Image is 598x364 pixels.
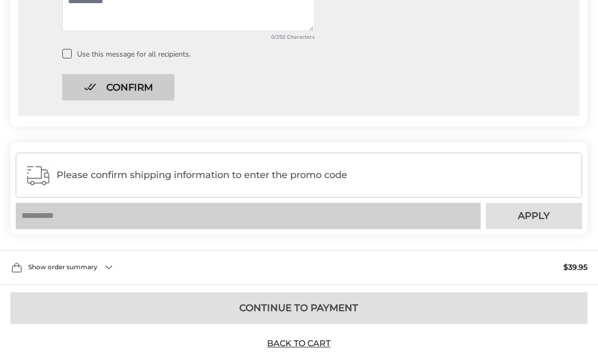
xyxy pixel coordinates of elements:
[62,74,174,101] button: Confirm button
[10,293,588,324] button: Continue to Payment
[57,170,573,181] span: Please confirm shipping information to enter the promo code
[262,338,336,350] a: Back to Cart
[28,264,97,271] span: Show order summary
[62,34,315,41] div: 0/250 Characters
[518,212,550,221] span: Apply
[486,203,582,229] button: Apply
[563,264,588,271] span: $39.95
[62,49,562,59] label: Use this message for all recipients.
